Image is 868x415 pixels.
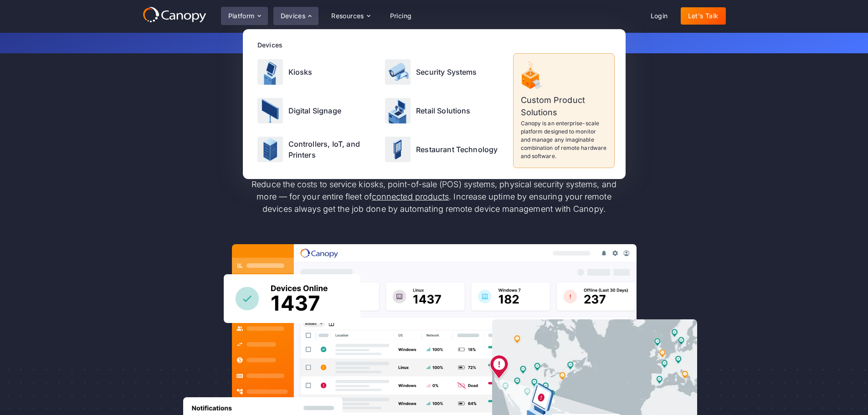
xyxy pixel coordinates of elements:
[416,67,477,77] p: Security Systems
[521,119,607,160] p: Canopy is an enterprise-scale platform designed to monitor and manage any imaginable combination ...
[324,7,377,25] div: Resources
[288,67,313,77] p: Kiosks
[254,131,380,168] a: Controllers, IoT, and Printers
[288,138,376,160] p: Controllers, IoT, and Printers
[372,192,449,201] a: connected products
[228,13,255,19] div: Platform
[331,13,364,19] div: Resources
[381,53,508,90] a: Security Systems
[381,131,508,168] a: Restaurant Technology
[224,274,360,323] img: Canopy sees how many devices are online
[243,29,626,179] nav: Devices
[254,53,380,90] a: Kiosks
[513,53,615,168] a: Custom Product SolutionsCanopy is an enterprise-scale platform designed to monitor and manage any...
[416,144,498,155] p: Restaurant Technology
[257,40,615,50] div: Devices
[681,7,726,25] a: Let's Talk
[281,13,306,19] div: Devices
[211,38,657,48] p: Get
[243,178,626,215] p: Reduce the costs to service kiosks, point-of-sale (POS) systems, physical security systems, and m...
[381,92,508,129] a: Retail Solutions
[383,7,419,25] a: Pricing
[643,7,675,25] a: Login
[254,92,380,129] a: Digital Signage
[221,7,268,25] div: Platform
[288,105,341,116] p: Digital Signage
[273,7,319,25] div: Devices
[416,105,471,116] p: Retail Solutions
[521,94,607,118] p: Custom Product Solutions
